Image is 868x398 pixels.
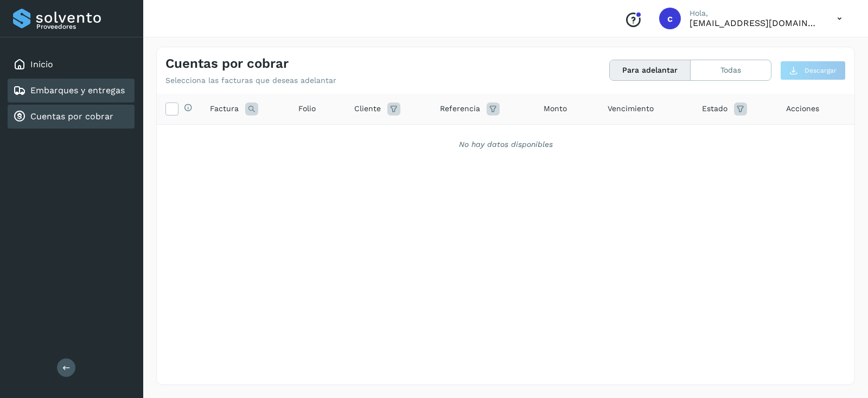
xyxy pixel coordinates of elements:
button: Para adelantar [610,60,691,80]
p: Proveedores [36,23,130,30]
span: Acciones [786,103,819,114]
span: Referencia [440,103,480,114]
p: Selecciona las facturas que deseas adelantar [165,76,336,85]
a: Inicio [30,59,53,69]
h4: Cuentas por cobrar [165,56,289,72]
div: Embarques y entregas [8,79,135,102]
span: Factura [210,103,239,114]
p: cuentasespeciales8_met@castores.com.mx [690,18,820,28]
span: Descargar [805,66,837,75]
a: Embarques y entregas [30,85,125,95]
div: Inicio [8,53,135,76]
span: Cliente [354,103,381,114]
a: Cuentas por cobrar [30,111,113,121]
span: Folio [298,103,316,114]
div: No hay datos disponibles [171,139,840,150]
div: Cuentas por cobrar [8,105,135,129]
button: Descargar [780,61,846,80]
button: Todas [691,60,771,80]
p: Hola, [690,9,820,18]
span: Estado [702,103,727,114]
span: Monto [544,103,567,114]
span: Vencimiento [608,103,654,114]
